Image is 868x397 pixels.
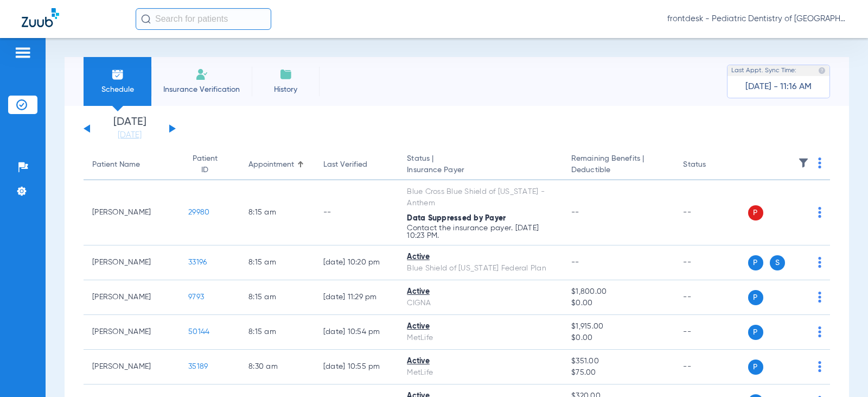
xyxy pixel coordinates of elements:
span: -- [571,209,579,216]
div: CIGNA [407,298,554,309]
img: filter.svg [798,157,809,168]
span: Data Suppressed by Payer [407,215,506,222]
td: 8:30 AM [240,350,315,385]
img: group-dot-blue.svg [818,157,821,168]
td: -- [674,280,748,315]
img: Search Icon [141,14,151,24]
img: group-dot-blue.svg [818,292,821,303]
td: [PERSON_NAME] [84,315,180,350]
td: [PERSON_NAME] [84,280,180,315]
div: Last Verified [323,159,367,171]
td: 8:15 AM [240,180,315,245]
img: Schedule [111,68,124,81]
span: $1,915.00 [571,321,666,332]
span: P [748,255,763,270]
td: [DATE] 10:55 PM [315,350,399,385]
span: 29980 [188,209,209,216]
td: 8:15 AM [240,315,315,350]
img: last sync help info [818,67,826,74]
div: Patient Name [92,159,171,171]
td: [PERSON_NAME] [84,350,180,385]
div: Patient ID [188,153,231,176]
span: Insurance Verification [159,84,244,95]
th: Remaining Benefits | [563,150,674,180]
span: P [748,290,763,305]
span: P [748,205,763,220]
td: [DATE] 11:29 PM [315,280,399,315]
td: -- [315,180,399,245]
td: 8:15 AM [240,245,315,280]
div: Active [407,356,554,367]
td: -- [674,315,748,350]
td: [PERSON_NAME] [84,180,180,245]
div: MetLife [407,367,554,379]
span: S [770,255,785,270]
span: 50144 [188,328,209,336]
span: -- [571,259,579,266]
div: Last Verified [323,159,390,171]
div: Active [407,321,554,332]
input: Search for patients [136,8,271,30]
img: Zuub Logo [22,8,59,27]
div: Active [407,286,554,298]
li: [DATE] [97,117,162,141]
span: 33196 [188,259,207,266]
span: History [260,84,311,95]
span: P [748,360,763,375]
td: 8:15 AM [240,280,315,315]
img: group-dot-blue.svg [818,207,821,218]
th: Status [674,150,748,180]
div: Patient ID [188,153,221,176]
span: 35189 [188,363,208,370]
div: MetLife [407,332,554,344]
td: [DATE] 10:54 PM [315,315,399,350]
span: Schedule [92,84,143,95]
div: Appointment [248,159,294,171]
span: Deductible [571,165,666,176]
span: [DATE] - 11:16 AM [745,81,812,92]
span: $351.00 [571,356,666,367]
img: hamburger-icon [14,46,31,59]
div: Appointment [248,159,306,171]
a: [DATE] [97,130,162,141]
div: Blue Cross Blue Shield of [US_STATE] - Anthem [407,186,554,209]
span: 9793 [188,293,204,301]
th: Status | [398,150,563,180]
td: -- [674,180,748,245]
img: Manual Insurance Verification [195,68,208,81]
img: group-dot-blue.svg [818,257,821,268]
td: -- [674,245,748,280]
div: Patient Name [92,159,140,171]
span: P [748,325,763,340]
td: [PERSON_NAME] [84,245,180,280]
td: [DATE] 10:20 PM [315,245,399,280]
div: Blue Shield of [US_STATE] Federal Plan [407,263,554,274]
span: $1,800.00 [571,286,666,298]
img: History [279,68,292,81]
img: group-dot-blue.svg [818,326,821,337]
div: Active [407,251,554,263]
span: $0.00 [571,332,666,344]
span: $0.00 [571,298,666,309]
p: Contact the insurance payer. [DATE] 10:23 PM. [407,224,554,240]
span: frontdesk - Pediatric Dentistry of [GEOGRAPHIC_DATA][US_STATE] (WR) [667,14,846,24]
td: -- [674,350,748,385]
span: Last Appt. Sync Time: [731,65,796,76]
span: $75.00 [571,367,666,379]
iframe: Chat Widget [814,345,868,397]
span: Insurance Payer [407,165,554,176]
